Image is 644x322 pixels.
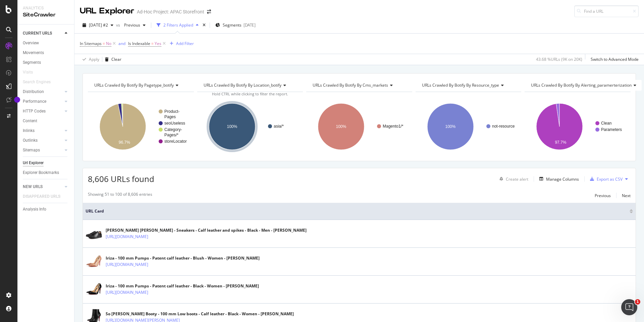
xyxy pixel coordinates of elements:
[23,108,63,115] a: HTTP Codes
[176,41,194,46] div: Add Filter
[128,41,150,46] span: Is Indexable
[106,311,294,317] div: So [PERSON_NAME] Booty - 100 mm Low boots - Calf leather - Black - Women - [PERSON_NAME]
[111,56,121,62] div: Clear
[313,82,388,88] span: URLs Crawled By Botify By cms_markets
[197,97,303,156] svg: A chart.
[164,127,182,132] text: Category-
[102,54,121,65] button: Clear
[244,22,256,28] div: [DATE]
[106,39,111,48] span: No
[106,261,148,268] a: [URL][DOMAIN_NAME]
[89,56,99,62] div: Apply
[89,22,108,28] span: 2025 Aug. 27th #2
[601,127,622,132] text: Parameters
[306,97,412,156] div: A chart.
[121,22,140,28] span: Previous
[23,40,39,47] div: Overview
[23,183,63,190] a: NEW URLS
[106,227,307,233] div: [PERSON_NAME] [PERSON_NAME] - Sneakers - Calf leather and spikes - Black - Men - [PERSON_NAME]
[163,22,193,28] div: 2 Filters Applied
[531,82,632,88] span: URLs Crawled By Botify By alerting_paramerterization
[601,121,611,126] text: Clean
[23,137,38,144] div: Outlinks
[86,281,102,298] img: main image
[23,59,41,66] div: Segments
[88,191,152,199] div: Showing 51 to 100 of 8,606 entries
[106,233,148,240] a: [URL][DOMAIN_NAME]
[591,56,639,62] div: Switch to Advanced Mode
[274,124,284,129] text: asia/*
[537,175,579,183] button: Manage Columns
[23,49,69,56] a: Movements
[595,193,611,198] div: Previous
[23,147,63,154] a: Sitemaps
[164,121,185,126] text: seoUseless
[383,124,404,129] text: Magento1/*
[23,169,69,176] a: Explorer Bookmarks
[164,133,178,137] text: Pages/*
[155,39,161,48] span: Yes
[23,30,52,37] div: CURRENT URLS
[23,206,46,213] div: Analysis Info
[80,5,134,17] div: URL Explorer
[23,59,69,66] a: Segments
[207,9,211,14] div: arrow-right-arrow-left
[416,97,522,156] div: A chart.
[311,80,406,91] h4: URLs Crawled By Botify By cms_markets
[137,8,204,15] div: Ad-Hoc Project: APAC Storefront
[23,98,63,105] a: Performance
[164,109,179,114] text: Product-
[23,169,59,176] div: Explorer Bookmarks
[336,124,346,129] text: 100%
[574,5,639,17] input: Find a URL
[587,174,623,184] button: Export as CSV
[497,174,528,184] button: Create alert
[23,88,63,95] a: Distribution
[167,40,194,48] button: Add Filter
[118,40,125,47] button: and
[103,41,105,46] span: =
[164,139,187,144] text: storeLocator
[23,30,63,37] a: CURRENT URLS
[23,118,37,125] div: Content
[202,80,297,91] h4: URLs Crawled By Botify By location_botify
[23,5,69,11] div: Analytics
[525,97,631,156] svg: A chart.
[536,56,582,62] div: 43.68 % URLs ( 9K on 20K )
[121,20,148,31] button: Previous
[88,97,194,156] svg: A chart.
[212,91,288,96] span: Hold CTRL while clicking to filter the report.
[622,191,631,199] button: Next
[555,140,567,145] text: 97.7%
[23,183,43,190] div: NEW URLS
[23,193,67,200] a: DISAPPEARED URLS
[588,54,639,65] button: Switch to Advanced Mode
[213,20,258,31] button: Segments[DATE]
[201,22,207,29] div: times
[106,255,260,261] div: Iriza - 100 mm Pumps - Patent calf leather - Blush - Women - [PERSON_NAME]
[23,79,51,86] div: Search Engines
[492,124,515,129] text: not-resource
[23,159,69,167] a: Url Explorer
[23,127,63,134] a: Inlinks
[86,253,102,270] img: main image
[116,22,121,28] span: vs
[164,114,176,119] text: Pages
[23,69,40,76] a: Visits
[422,82,499,88] span: URLs Crawled By Botify By resource_type
[118,41,125,46] div: and
[621,299,637,315] iframe: Intercom live chat
[23,147,40,154] div: Sitemaps
[23,11,69,19] div: SiteCrawler
[204,82,281,88] span: URLs Crawled By Botify By location_botify
[227,124,237,129] text: 100%
[23,193,60,200] div: DISAPPEARED URLS
[23,40,69,47] a: Overview
[23,98,46,105] div: Performance
[506,176,528,182] div: Create alert
[23,69,33,76] div: Visits
[119,140,130,145] text: 96.7%
[106,283,259,289] div: Iriza - 100 mm Pumps - Patent calf leather - Black - Women - [PERSON_NAME]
